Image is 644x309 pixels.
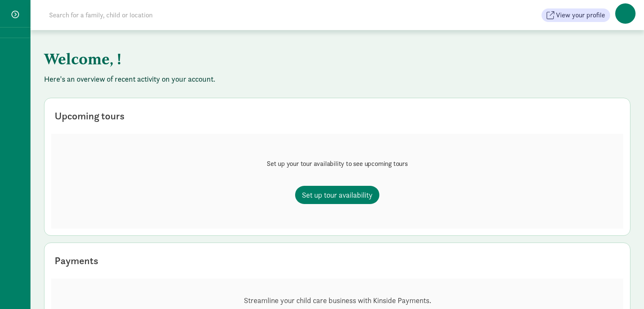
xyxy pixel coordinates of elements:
p: Here's an overview of recent activity on your account. [44,74,630,84]
span: View your profile [556,10,605,20]
button: View your profile [542,8,610,22]
a: Set up tour availability [295,186,379,204]
span: Set up tour availability [302,189,373,201]
p: Streamline your child care business with Kinside Payments. [152,295,522,306]
h1: Welcome, ! [44,44,463,74]
div: Upcoming tours [55,108,124,124]
input: Search for a family, child or location [44,7,282,24]
p: Set up your tour availability to see upcoming tours [267,159,408,169]
div: Payments [55,253,98,268]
